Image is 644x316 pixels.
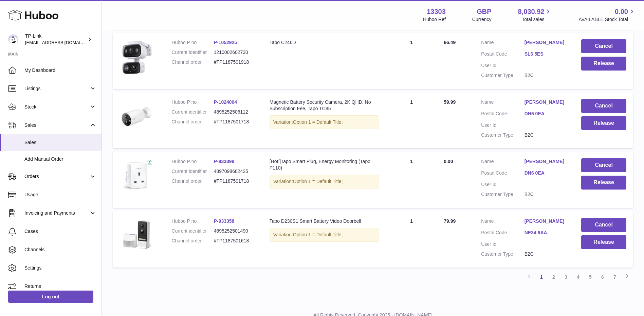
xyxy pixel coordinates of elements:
dt: Postal Code [481,170,525,178]
span: 0.00 [444,159,453,164]
dd: 4897098682425 [214,168,256,175]
span: Invoicing and Payments [24,210,89,216]
a: 3 [560,271,572,283]
a: Log out [8,291,93,303]
button: Cancel [581,99,626,113]
a: 5 [584,271,596,283]
span: 0.00 [615,7,628,16]
img: Tapo-P110_UK_1.0_1909_English_01_large_1569563931592x.jpg [119,158,153,192]
a: 6 [596,271,609,283]
span: Cases [24,228,96,235]
a: P-933398 [214,159,235,164]
a: P-933358 [214,218,235,224]
dt: Postal Code [481,51,525,59]
dt: Huboo P no [172,158,214,165]
dd: B2C [525,72,568,79]
a: NE34 6AA [525,230,568,236]
dt: Postal Code [481,230,525,238]
dt: Channel order [172,178,214,184]
a: [PERSON_NAME] [525,158,568,165]
img: 02_large_20230829073438z.jpg [119,99,153,133]
button: Release [581,235,626,249]
span: Sales [24,139,96,146]
td: 1 [386,92,437,149]
img: 1753362243.jpg [119,39,153,76]
dd: 1210002602730 [214,49,256,56]
dt: User Id [481,181,525,188]
button: Cancel [581,158,626,172]
a: DN6 0EA [525,111,568,117]
button: Release [581,176,626,190]
dd: B2C [525,251,568,257]
dt: Current identifier [172,109,214,115]
span: AVAILABLE Stock Total [578,16,636,23]
dt: Channel order [172,238,214,244]
div: Currency [472,16,492,23]
span: Option 1 = Default Title; [293,179,343,184]
td: 1 [386,211,437,268]
td: 1 [386,152,437,208]
button: Release [581,57,626,71]
dt: User Id [481,62,525,69]
dt: Customer Type [481,132,525,138]
dd: B2C [525,191,568,198]
button: Release [581,116,626,130]
div: Tapo C246D [270,39,380,46]
dt: Customer Type [481,191,525,198]
a: 4 [572,271,584,283]
dd: B2C [525,132,568,138]
dd: 4895252506112 [214,109,256,115]
a: 7 [609,271,621,283]
dt: Huboo P no [172,39,214,46]
span: 79.99 [444,218,456,224]
a: 1 [535,271,548,283]
span: Orders [24,173,89,180]
span: Usage [24,192,96,198]
div: Variation: [270,175,380,189]
span: 59.99 [444,99,456,105]
dd: #TP1187501718 [214,178,256,184]
a: 2 [548,271,560,283]
dt: Huboo P no [172,218,214,224]
dt: Channel order [172,119,214,125]
span: [EMAIL_ADDRESS][DOMAIN_NAME] [25,40,100,45]
a: 8,030.92 Total sales [518,7,552,23]
dd: #TP1187501918 [214,59,256,65]
strong: GBP [477,7,491,16]
button: Cancel [581,39,626,53]
span: Add Manual Order [24,156,96,162]
img: D230S1main.jpg [119,218,153,252]
dd: #TP1187501718 [214,119,256,125]
span: Stock [24,104,89,110]
td: 1 [386,33,437,89]
div: TP-Link [25,33,86,46]
a: [PERSON_NAME] [525,218,568,224]
a: P-1052925 [214,40,237,45]
span: 8,030.92 [518,7,545,16]
dt: Name [481,99,525,107]
dt: Customer Type [481,72,525,79]
a: DN6 0EA [525,170,568,176]
div: Variation: [270,115,380,129]
dt: Huboo P no [172,99,214,105]
a: [PERSON_NAME] [525,99,568,105]
dt: Name [481,158,525,166]
div: Tapo D230S1 Smart Battery Video Doorbell [270,218,380,224]
dt: Name [481,39,525,47]
span: Settings [24,265,96,271]
dd: #TP1187501618 [214,238,256,244]
dt: Customer Type [481,251,525,257]
span: Option 1 = Default Title; [293,119,343,125]
span: Listings [24,85,89,92]
div: Magnetic Battery Security Camera, 2K QHD, No Subscription Fee, Tapo TC85 [270,99,380,112]
a: P-1024004 [214,99,237,105]
dt: User Id [481,241,525,248]
strong: 13303 [427,7,446,16]
dt: Postal Code [481,111,525,119]
span: Total sales [522,16,552,23]
span: Sales [24,122,89,129]
span: 66.49 [444,40,456,45]
span: Channels [24,246,96,253]
a: 0.00 AVAILABLE Stock Total [578,7,636,23]
span: My Dashboard [24,67,96,74]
